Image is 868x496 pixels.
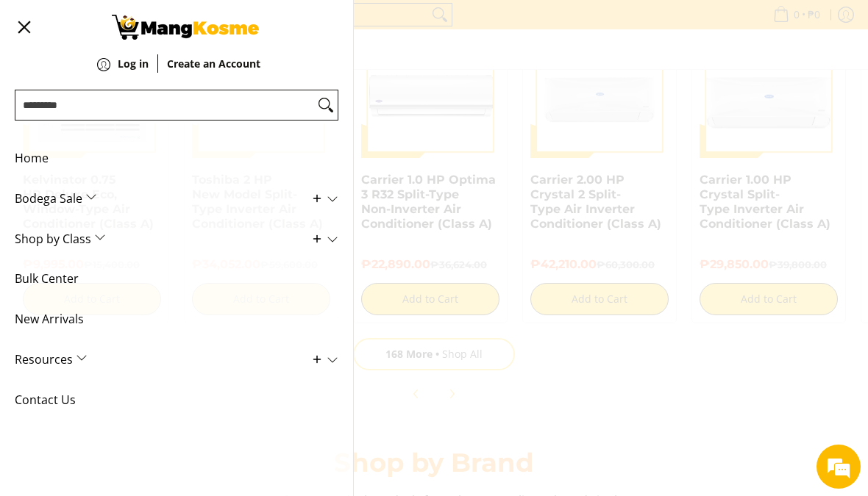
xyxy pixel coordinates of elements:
a: Bodega Sale [15,179,338,219]
strong: Log in [118,57,149,71]
span: Contact Us [15,380,316,420]
img: Mang Kosme: Your Home Appliances Warehouse Sale Partner! [112,15,259,40]
span: Resources [15,339,316,380]
span: New Arrivals [15,299,316,339]
strong: Create an Account [167,57,260,71]
a: Bulk Center [15,259,338,299]
a: Shop by Class [15,219,338,259]
a: Contact Us [15,380,338,420]
span: Bulk Center [15,259,316,299]
a: New Arrivals [15,299,338,339]
span: Bodega Sale [15,179,316,219]
span: Home [15,138,316,179]
span: We're online! [85,152,203,301]
div: Chat with us now [77,82,247,101]
a: Log in [118,59,149,91]
div: Minimize live chat window [241,7,277,43]
span: Shop by Class [15,219,316,259]
a: Resources [15,339,338,380]
button: Search [314,90,338,120]
a: Create an Account [167,59,260,91]
a: Home [15,138,338,179]
textarea: Type your message and hit 'Enter' [7,336,280,387]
